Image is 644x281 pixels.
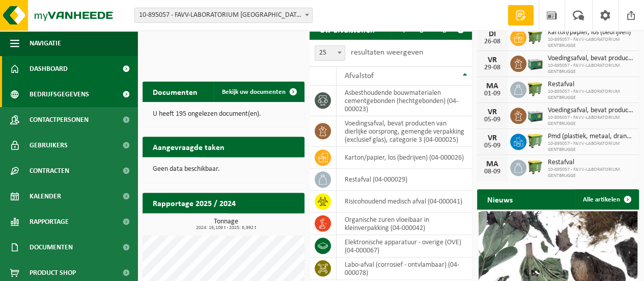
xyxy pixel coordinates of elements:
[153,111,294,118] p: U heeft 195 ongelezen document(en).
[548,141,634,153] span: 10-895057 - FAVV-LABORATORIUM GENTBRUGGE
[548,81,634,89] span: Restafval
[30,107,89,133] span: Contactpersonen
[214,82,303,102] a: Bekijk uw documenten
[482,142,502,149] div: 05-09
[337,169,471,191] td: restafval (04-000029)
[399,27,453,33] span: Ophaling aanvragen
[148,218,304,231] h3: Tonnage
[482,108,502,116] div: VR
[548,63,634,75] span: 10-895057 - FAVV-LABORATORIUM GENTBRUGGE
[222,89,286,95] span: Bekijk uw documenten
[526,158,544,175] img: WB-1100-HPE-GN-50
[143,193,246,213] h2: Rapportage 2025 / 2024
[337,191,471,213] td: risicohoudend medisch afval (04-000041)
[482,64,502,71] div: 29-08
[315,45,345,61] span: 25
[135,8,312,22] span: 10-895057 - FAVV-LABORATORIUM GENTBRUGGE - GENTBRUGGE
[526,28,544,45] img: WB-1100-HPE-GN-50
[482,160,502,168] div: MA
[482,168,502,175] div: 08-09
[337,116,471,147] td: voedingsafval, bevat producten van dierlijke oorsprong, gemengde verpakking (exclusief glas), cat...
[482,82,502,90] div: MA
[143,137,235,157] h2: Aangevraagde taken
[548,89,634,101] span: 10-895057 - FAVV-LABORATORIUM GENTBRUGGE
[30,82,89,107] span: Bedrijfsgegevens
[143,82,208,101] h2: Documenten
[477,189,523,209] h2: Nieuws
[148,225,304,231] span: 2024: 16,109 t - 2025: 6,992 t
[548,37,634,49] span: 10-895057 - FAVV-LABORATORIUM GENTBRUGGE
[548,29,634,37] span: Karton/papier, los (bedrijven)
[30,235,73,260] span: Documenten
[229,213,303,233] a: Bekijk rapportage
[30,31,61,56] span: Navigatie
[548,167,634,179] span: 10-895057 - FAVV-LABORATORIUM GENTBRUGGE
[153,166,294,173] p: Geen data beschikbaar.
[548,107,634,115] span: Voedingsafval, bevat producten van dierlijke oorsprong, gemengde verpakking (exc...
[482,134,502,142] div: VR
[337,147,471,169] td: karton/papier, los (bedrijven) (04-000026)
[482,116,502,123] div: 05-09
[482,38,502,45] div: 26-08
[30,184,61,209] span: Kalender
[337,235,471,258] td: elektronische apparatuur - overige (OVE) (04-000067)
[526,80,544,97] img: WB-1100-HPE-GN-50
[134,8,313,23] span: 10-895057 - FAVV-LABORATORIUM GENTBRUGGE - GENTBRUGGE
[482,56,502,64] div: VR
[482,90,502,97] div: 01-09
[30,158,69,184] span: Contracten
[548,115,634,127] span: 10-895057 - FAVV-LABORATORIUM GENTBRUGGE
[344,72,373,80] span: Afvalstof
[548,159,634,167] span: Restafval
[337,258,471,280] td: labo-afval (corrosief - ontvlambaar) (04-000078)
[548,55,634,63] span: Voedingsafval, bevat producten van dierlijke oorsprong, gemengde verpakking (exc...
[482,30,502,38] div: DI
[30,56,68,82] span: Dashboard
[526,106,544,123] img: PB-LB-0680-HPE-GN-01
[30,209,69,235] span: Rapportage
[30,133,68,158] span: Gebruikers
[575,189,638,210] a: Alle artikelen
[526,132,544,149] img: WB-0660-HPE-GN-50
[526,54,544,71] img: PB-LB-0680-HPE-GN-01
[315,46,345,60] span: 25
[337,86,471,116] td: asbesthoudende bouwmaterialen cementgebonden (hechtgebonden) (04-000023)
[548,133,634,141] span: Pmd (plastiek, metaal, drankkartons) (bedrijven)
[350,48,423,57] label: resultaten weergeven
[337,213,471,235] td: organische zuren vloeibaar in kleinverpakking (04-000042)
